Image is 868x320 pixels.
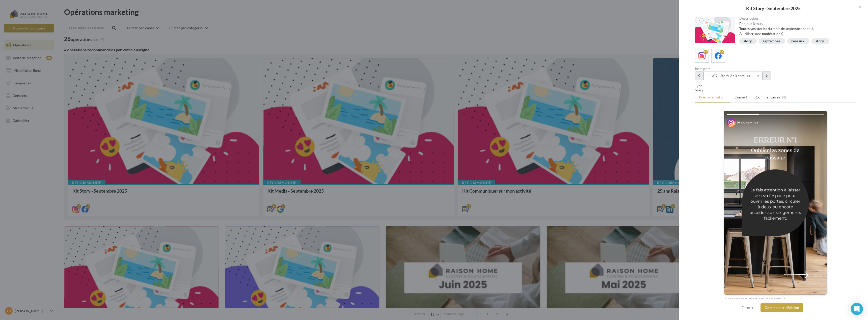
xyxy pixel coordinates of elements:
[761,303,803,312] button: Commencer l'édition
[816,39,824,43] div: story
[743,39,752,43] div: story
[739,21,852,36] div: Bonjour à tous, Toutes vos stories du mois de septembre sont là. À utiliser sans modération :)
[695,84,856,88] div: Type
[756,95,780,100] span: Commentaires
[735,95,747,99] span: Conseil
[791,39,804,43] div: réseaux
[763,39,780,43] div: septembre
[703,50,708,54] div: 15
[720,50,724,54] div: 15
[740,305,756,311] button: Fermer
[703,72,763,80] button: 11/09 : Story 2 : 3 erreurs à éviter quand on conçoit une cuisine
[739,17,852,20] div: Description
[851,303,863,315] div: Open Intercom Messenger
[737,120,752,125] div: Mon nom
[724,111,827,295] img: Your Instagram story preview
[754,121,758,125] div: 1 h
[723,295,827,301] div: La prévisualisation est non-contractuelle
[782,95,786,99] span: (0)
[695,88,856,93] div: Story
[687,6,860,11] div: Kit Story - Septembre 2025
[695,67,773,70] div: Instagram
